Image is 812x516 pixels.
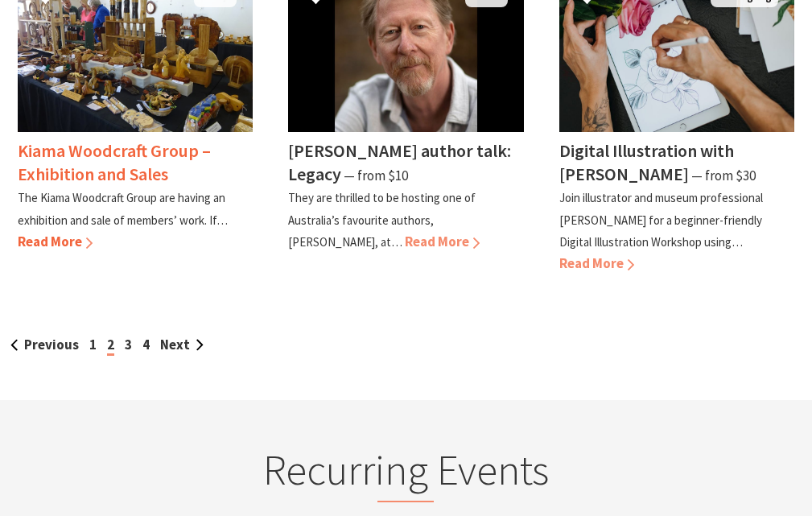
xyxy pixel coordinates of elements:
[10,336,79,353] a: Previous
[559,190,763,249] p: Join illustrator and museum professional [PERSON_NAME] for a beginner-friendly Digital Illustrati...
[559,254,634,272] span: Read More
[125,336,132,353] a: 3
[288,139,511,185] h4: [PERSON_NAME] author talk: Legacy
[344,167,408,184] span: ⁠— from $10
[107,336,114,356] span: 2
[288,190,476,249] p: They are thrilled to be hosting one of Australia’s favourite authors, [PERSON_NAME], at…
[18,190,228,227] p: The Kiama Woodcraft Group are having an exhibition and sale of members’ work. If…
[691,167,756,184] span: ⁠— from $30
[18,139,211,185] h4: Kiama Woodcraft Group – Exhibition and Sales
[160,336,204,353] a: Next
[89,336,97,353] a: 1
[405,233,480,250] span: Read More
[559,139,734,185] h4: Digital Illustration with [PERSON_NAME]
[142,336,150,353] a: 4
[18,233,93,250] span: Read More
[142,444,670,502] h2: Recurring Events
